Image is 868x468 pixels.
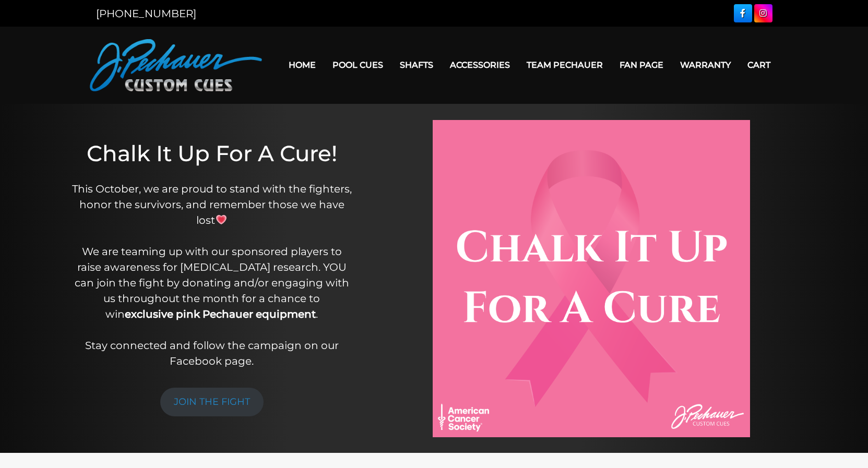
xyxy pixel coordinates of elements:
[518,52,611,78] a: Team Pechauer
[280,52,324,78] a: Home
[672,52,739,78] a: Warranty
[90,39,262,91] img: Pechauer Custom Cues
[160,388,264,416] a: JOIN THE FIGHT
[391,52,442,78] a: Shafts
[96,7,196,20] a: [PHONE_NUMBER]
[216,214,227,225] img: 💗
[70,140,353,166] h1: Chalk It Up For A Cure!
[324,52,391,78] a: Pool Cues
[611,52,672,78] a: Fan Page
[739,52,779,78] a: Cart
[70,181,353,369] p: This October, we are proud to stand with the fighters, honor the survivors, and remember those we...
[442,52,518,78] a: Accessories
[125,308,316,320] strong: exclusive pink Pechauer equipment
